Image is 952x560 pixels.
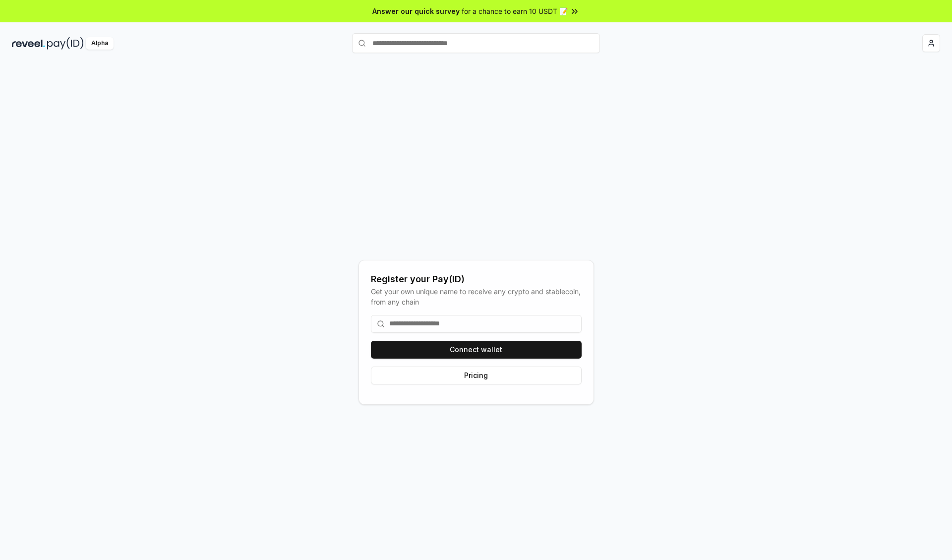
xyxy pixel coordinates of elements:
div: Alpha [86,37,114,50]
div: Get your own unique name to receive any crypto and stablecoin, from any chain [371,286,582,307]
img: reveel_dark [12,37,45,50]
span: for a chance to earn 10 USDT 📝 [462,6,568,16]
span: Answer our quick survey [372,6,460,16]
button: Pricing [371,367,582,384]
img: pay_id [47,37,84,50]
button: Connect wallet [371,341,582,359]
div: Register your Pay(ID) [371,272,582,286]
